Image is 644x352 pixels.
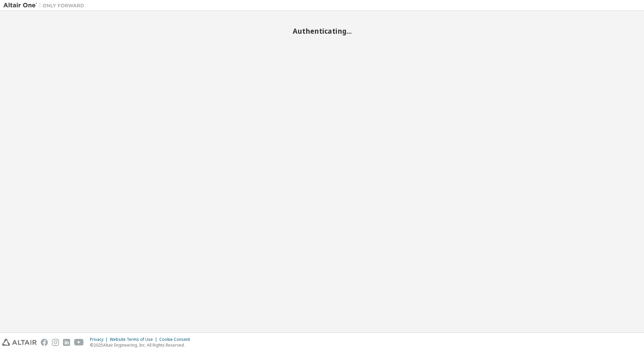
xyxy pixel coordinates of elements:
img: facebook.svg [41,339,48,346]
img: linkedin.svg [63,339,70,346]
h2: Authenticating... [3,27,641,35]
div: Privacy [90,337,110,342]
p: © 2025 Altair Engineering, Inc. All Rights Reserved. [90,342,194,348]
img: instagram.svg [52,339,59,346]
div: Website Terms of Use [110,337,159,342]
img: altair_logo.svg [2,339,37,346]
div: Cookie Consent [159,337,194,342]
img: Altair One [3,2,88,9]
img: youtube.svg [74,339,84,346]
